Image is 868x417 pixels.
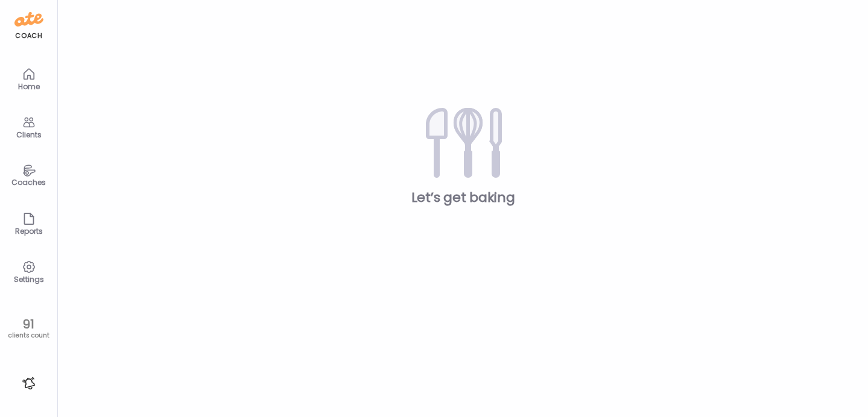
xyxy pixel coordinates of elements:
img: ate [14,10,43,29]
div: Let’s get baking [77,189,849,207]
div: Settings [7,275,51,283]
div: coach [15,31,42,41]
div: Home [7,83,51,90]
div: clients count [4,331,53,340]
div: Coaches [7,178,51,186]
div: Reports [7,227,51,235]
div: 91 [4,317,53,331]
div: Clients [7,131,51,139]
